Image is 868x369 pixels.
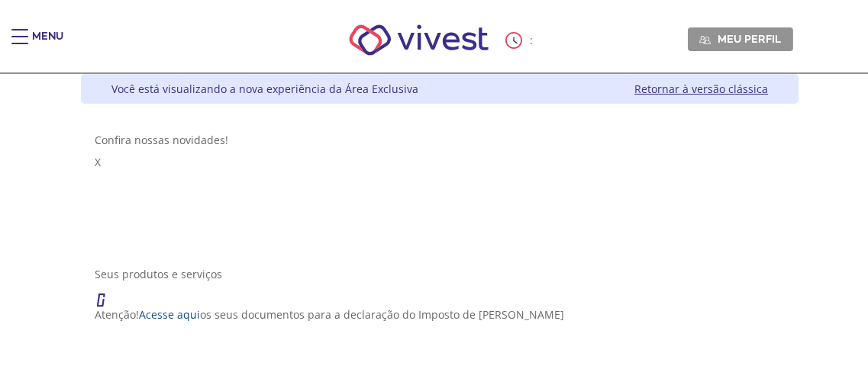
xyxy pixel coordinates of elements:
[95,281,121,307] img: ico_atencao.png
[95,133,785,147] div: Confira nossas novidades!
[95,133,785,252] section: <span lang="pt-BR" dir="ltr">Visualizador do Conteúdo da Web</span> 1
[111,82,418,96] div: Você está visualizando a nova experiência da Área Exclusiva
[688,27,793,50] a: Meu perfil
[718,32,781,46] span: Meu perfil
[95,155,101,169] span: X
[332,8,505,72] img: Vivest
[634,82,768,96] a: Retornar à versão clássica
[95,307,564,322] p: Atenção! os seus documentos para a declaração do Imposto de [PERSON_NAME]
[32,29,63,59] div: Menu
[505,32,536,49] div: :
[699,34,711,46] img: Meu perfil
[139,307,200,322] a: Acesse aqui
[95,267,785,281] div: Seus produtos e serviços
